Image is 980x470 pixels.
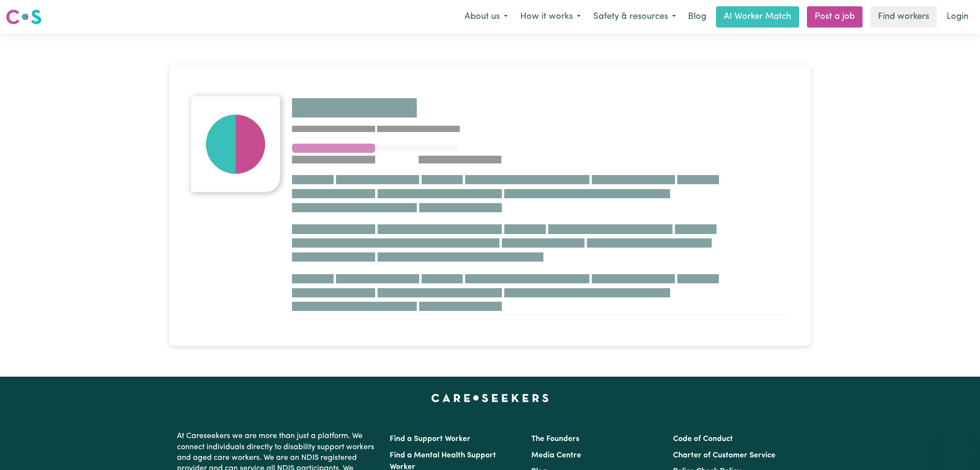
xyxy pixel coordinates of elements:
button: How it works [514,7,587,27]
a: Charter of Customer Service [673,452,775,459]
iframe: Button to launch messaging window [941,431,972,462]
a: Login [941,6,974,28]
a: AI Worker Match [716,6,799,28]
a: The Founders [531,435,579,443]
a: Media Centre [531,452,581,459]
button: Safety & resources [587,7,682,27]
button: About us [458,7,514,27]
img: Careseekers logo [6,8,42,26]
a: Find workers [870,6,937,28]
a: Careseekers logo [6,6,42,28]
a: Post a job [807,6,863,28]
a: Code of Conduct [673,435,733,443]
a: Blog [682,6,712,28]
a: Find a Support Worker [390,435,470,443]
a: Careseekers home page [431,394,549,402]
